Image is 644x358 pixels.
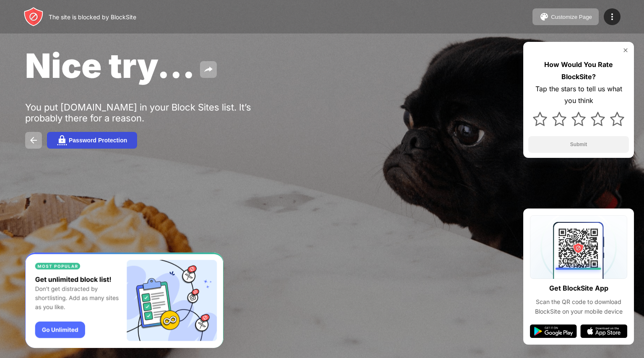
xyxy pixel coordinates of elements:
[25,45,195,86] span: Nice try...
[25,252,223,348] iframe: Banner
[69,137,127,144] div: Password Protection
[580,325,627,338] img: app-store.svg
[622,47,629,54] img: rate-us-close.svg
[49,13,136,21] div: The site is blocked by BlockSite
[571,112,586,126] img: star.svg
[533,112,547,126] img: star.svg
[528,136,629,153] button: Submit
[530,215,627,279] img: qrcode.svg
[539,12,549,22] img: pallet.svg
[47,132,137,149] button: Password Protection
[591,112,605,126] img: star.svg
[532,8,599,25] button: Customize Page
[23,7,44,27] img: header-logo.svg
[610,112,624,126] img: star.svg
[29,135,39,145] img: back.svg
[530,297,627,316] div: Scan the QR code to download BlockSite on your mobile device
[25,102,284,124] div: You put [DOMAIN_NAME] in your Block Sites list. It’s probably there for a reason.
[551,14,592,20] div: Customize Page
[528,83,629,107] div: Tap the stars to tell us what you think
[203,64,213,75] img: share.svg
[607,12,617,22] img: menu-icon.svg
[57,135,67,145] img: password.svg
[552,112,566,126] img: star.svg
[528,59,629,83] div: How Would You Rate BlockSite?
[549,282,608,294] div: Get BlockSite App
[530,325,577,338] img: google-play.svg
